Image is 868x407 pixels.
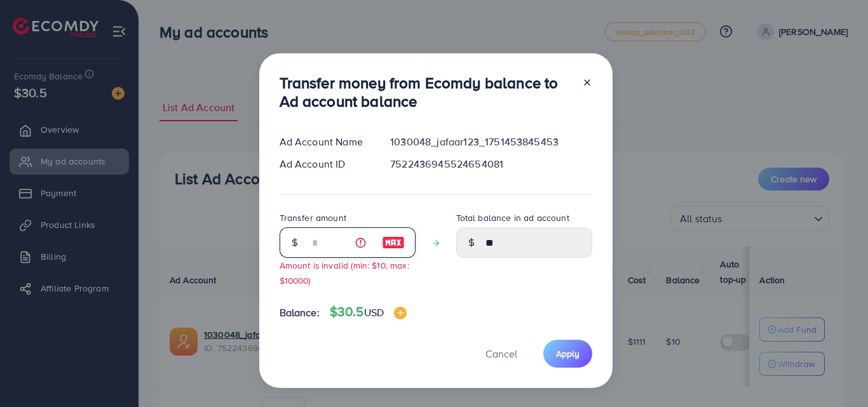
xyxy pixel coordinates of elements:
[269,135,381,149] div: Ad Account Name
[364,305,384,319] span: USD
[330,304,407,320] h4: $30.5
[280,74,572,110] h3: Transfer money from Ecomdy balance to Ad account balance
[280,305,320,320] span: Balance:
[556,347,580,360] span: Apply
[814,350,858,397] iframe: Chat
[485,347,517,361] span: Cancel
[456,211,569,224] label: Total balance in ad account
[280,211,346,224] label: Transfer amount
[394,307,407,319] img: image
[470,340,533,367] button: Cancel
[380,135,602,149] div: 1030048_jafaar123_1751453845453
[543,340,592,367] button: Apply
[269,157,381,171] div: Ad Account ID
[382,235,405,250] img: image
[380,157,602,171] div: 7522436945524654081
[280,259,409,286] small: Amount is invalid (min: $10, max: $10000)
